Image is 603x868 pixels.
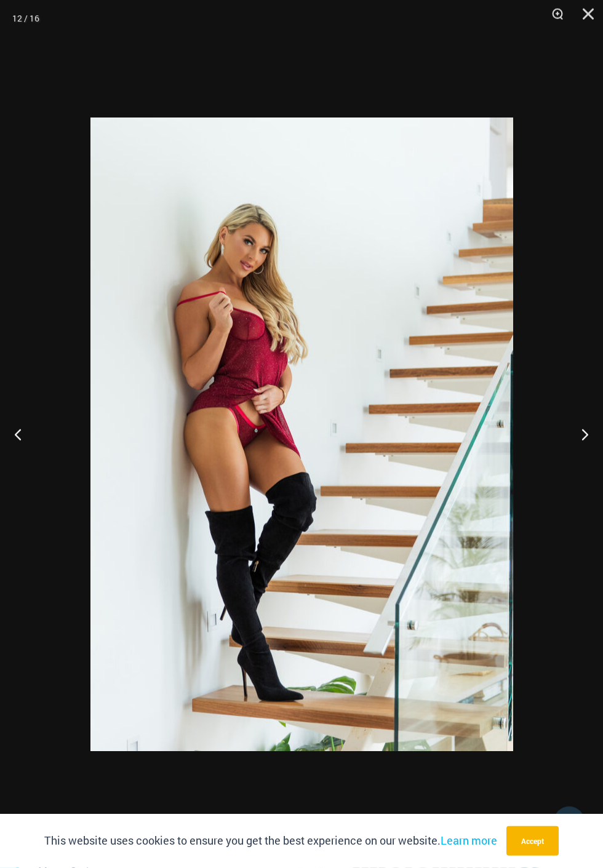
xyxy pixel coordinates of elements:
a: Learn more [441,833,497,848]
button: Next [557,404,603,465]
p: This website uses cookies to ensure you get the best experience on our website. [44,832,497,850]
img: Guilty Pleasures Red 1260 Slip 6045 Thong 04 [90,117,513,751]
button: Accept [506,826,559,856]
div: 12 / 16 [12,9,39,28]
